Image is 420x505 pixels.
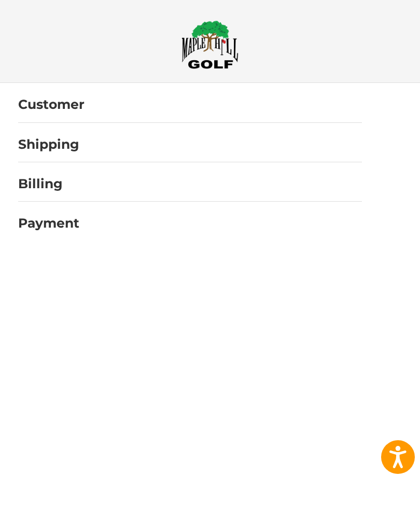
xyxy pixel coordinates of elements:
[18,215,79,231] h2: Payment
[18,96,85,113] h2: Customer
[181,20,239,69] img: Maple Hill Golf
[18,136,79,152] h2: Shipping
[334,477,420,505] iframe: Google Customer Reviews
[18,176,79,192] h2: Billing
